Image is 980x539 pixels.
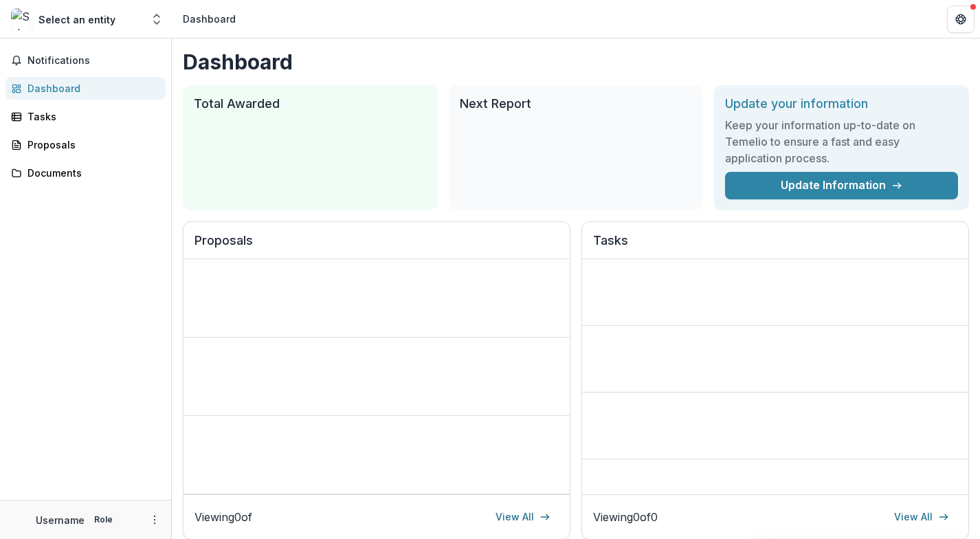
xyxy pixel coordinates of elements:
[194,96,427,111] h2: Total Awarded
[487,506,559,528] a: View All
[183,12,236,26] div: Dashboard
[593,509,658,525] p: Viewing 0 of 0
[27,109,155,124] div: Tasks
[725,172,958,199] a: Update Information
[194,509,252,525] p: Viewing 0 of
[11,8,33,30] img: Select an entity
[725,96,958,111] h2: Update your information
[146,511,163,528] button: More
[5,105,166,128] a: Tasks
[725,117,958,166] h3: Keep your information up-to-date on Temelio to ensure a fast and easy application process.
[947,5,975,33] button: Get Help
[27,137,155,152] div: Proposals
[27,166,155,180] div: Documents
[36,513,85,527] p: Username
[27,55,160,67] span: Notifications
[38,12,115,27] div: Select an entity
[5,162,166,184] a: Documents
[5,49,166,71] button: Notifications
[5,133,166,156] a: Proposals
[147,5,166,33] button: Open entity switcher
[593,233,957,259] h2: Tasks
[177,9,241,29] nav: breadcrumb
[183,49,969,74] h1: Dashboard
[27,81,155,96] div: Dashboard
[886,506,957,528] a: View All
[5,77,166,100] a: Dashboard
[460,96,693,111] h2: Next Report
[90,514,117,526] p: Role
[194,233,559,259] h2: Proposals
